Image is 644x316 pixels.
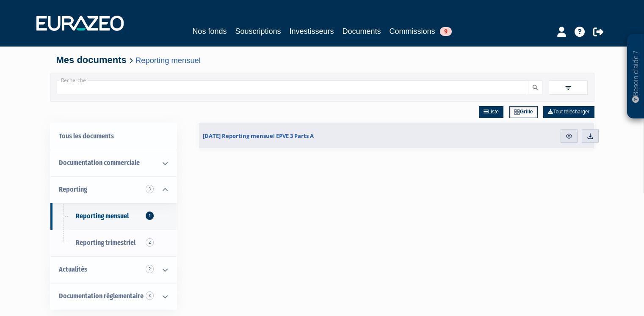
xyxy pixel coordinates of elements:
[59,185,87,193] span: Reporting
[50,256,177,283] a: Actualités 2
[76,212,129,220] span: Reporting mensuel
[543,106,594,118] a: Tout télécharger
[50,283,177,310] a: Documentation règlementaire 3
[59,265,87,273] span: Actualités
[565,132,573,140] img: eye.svg
[509,106,538,118] a: Grille
[50,203,177,230] a: Reporting mensuel1
[199,123,448,148] a: [DATE] Reporting mensuel EPVE 3 Parts A
[586,132,594,140] img: download.svg
[50,123,177,150] a: Tous les documents
[564,84,572,92] img: filter.svg
[59,292,144,300] span: Documentation règlementaire
[146,212,154,220] span: 1
[479,106,503,118] a: Liste
[514,109,520,115] img: grid.svg
[235,25,281,37] a: Souscriptions
[203,132,314,140] span: [DATE] Reporting mensuel EPVE 3 Parts A
[56,55,588,65] h4: Mes documents
[146,238,154,247] span: 2
[343,25,381,38] a: Documents
[440,27,452,36] span: 9
[135,56,201,65] a: Reporting mensuel
[59,159,140,167] span: Documentation commerciale
[76,239,135,247] span: Reporting trimestriel
[50,150,177,176] a: Documentation commerciale
[146,185,154,193] span: 3
[146,265,154,273] span: 2
[631,38,641,115] p: Besoin d'aide ?
[289,25,334,37] a: Investisseurs
[36,16,124,31] img: 1732889491-logotype_eurazeo_blanc_rvb.png
[390,25,452,37] a: Commissions9
[146,291,154,300] span: 3
[50,176,177,203] a: Reporting 3
[57,80,528,94] input: Recherche
[50,230,177,256] a: Reporting trimestriel2
[192,25,227,37] a: Nos fonds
